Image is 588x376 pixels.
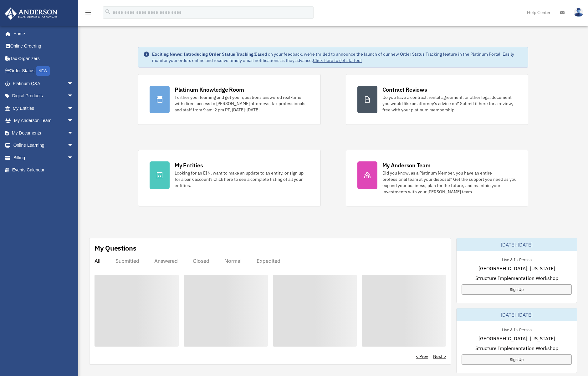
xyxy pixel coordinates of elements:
[4,151,83,164] a: Billingarrow_drop_down
[95,243,136,253] div: My Questions
[433,353,446,359] a: Next >
[193,258,209,264] div: Closed
[4,52,83,65] a: Tax Organizers
[4,90,83,102] a: Digital Productsarrow_drop_down
[152,51,255,57] strong: Exciting News: Introducing Order Status Tracking!
[475,344,558,352] span: Structure Implementation Workshop
[4,139,83,152] a: Online Learningarrow_drop_down
[346,74,529,125] a: Contract Reviews Do you have a contract, rental agreement, or other legal document you would like...
[457,308,577,321] div: [DATE]-[DATE]
[67,114,80,127] span: arrow_drop_down
[67,127,80,140] span: arrow_drop_down
[67,77,80,90] span: arrow_drop_down
[257,258,280,264] div: Expedited
[138,74,321,125] a: Platinum Knowledge Room Further your learning and get your questions answered real-time with dire...
[67,139,80,152] span: arrow_drop_down
[497,256,537,262] div: Live & In-Person
[3,8,59,20] img: Anderson Advisors Platinum Portal
[4,77,83,90] a: Platinum Q&Aarrow_drop_down
[175,86,244,94] div: Platinum Knowledge Room
[462,284,572,295] a: Sign Up
[475,274,558,282] span: Structure Implementation Workshop
[416,353,428,359] a: < Prev
[4,114,83,127] a: My Anderson Teamarrow_drop_down
[382,170,517,195] div: Did you know, as a Platinum Member, you have an entire professional team at your disposal? Get th...
[497,326,537,333] div: Live & In-Person
[574,8,583,17] img: User Pic
[154,258,178,264] div: Answered
[138,150,321,206] a: My Entities Looking for an EIN, want to make an update to an entity, or sign up for a bank accoun...
[457,238,577,251] div: [DATE]-[DATE]
[462,354,572,365] a: Sign Up
[152,51,523,64] div: Based on your feedback, we're thrilled to announce the launch of our new Order Status Tracking fe...
[4,28,80,40] a: Home
[4,40,83,53] a: Online Ordering
[175,94,309,113] div: Further your learning and get your questions answered real-time with direct access to [PERSON_NAM...
[4,65,83,78] a: Order StatusNEW
[175,170,309,189] div: Looking for an EIN, want to make an update to an entity, or sign up for a bank account? Click her...
[4,164,83,176] a: Events Calendar
[313,58,362,63] a: Click Here to get started!
[84,9,92,16] i: menu
[67,90,80,103] span: arrow_drop_down
[4,102,83,114] a: My Entitiesarrow_drop_down
[105,8,111,15] i: search
[95,258,100,264] div: All
[67,102,80,115] span: arrow_drop_down
[382,86,427,94] div: Contract Reviews
[115,258,139,264] div: Submitted
[36,66,50,76] div: NEW
[4,127,83,139] a: My Documentsarrow_drop_down
[84,11,92,16] a: menu
[175,161,203,169] div: My Entities
[346,150,529,206] a: My Anderson Team Did you know, as a Platinum Member, you have an entire professional team at your...
[382,161,431,169] div: My Anderson Team
[478,335,555,342] span: [GEOGRAPHIC_DATA], [US_STATE]
[224,258,242,264] div: Normal
[67,151,80,164] span: arrow_drop_down
[382,94,517,113] div: Do you have a contract, rental agreement, or other legal document you would like an attorney's ad...
[478,265,555,272] span: [GEOGRAPHIC_DATA], [US_STATE]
